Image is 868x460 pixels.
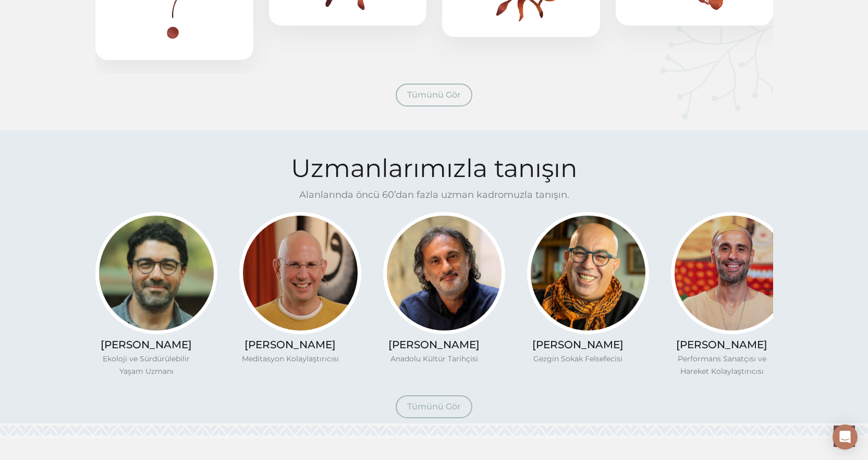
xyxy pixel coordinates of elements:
[671,212,793,334] img: alperakprofil-300x300.jpg
[396,395,472,418] a: Tümünü Gör
[678,354,766,376] span: Performans Sanatçısı ve Hareket Kolaylaştırıcısı
[833,424,858,450] div: Open Intercom Messenger
[103,354,190,376] span: Ekoloji ve Sürdürülebilir Yaşam Uzmanı
[299,189,569,200] span: Alanlarında öncü 60’dan fazla uzman kadromuzla tanışın.
[533,354,622,363] span: Gezgin Sokak Felsefecisi
[383,212,505,334] img: Ali_Canip_Olgunlu_003_copy-300x300.jpg
[242,354,339,363] span: Meditasyon Kolaylaştırıcısı
[95,154,773,183] p: Uzmanlarımızla tanışın
[676,338,767,351] a: [PERSON_NAME]
[407,90,461,100] span: Tümünü Gör
[532,338,624,351] a: [PERSON_NAME]
[396,84,472,107] a: Tümünü Gör
[95,212,217,334] img: ahmetacarprofil--300x300.jpg
[527,212,649,334] img: alinakiprofil--300x300.jpg
[244,338,336,351] a: [PERSON_NAME]
[388,338,480,351] a: [PERSON_NAME]
[101,338,192,351] a: [PERSON_NAME]
[407,402,461,411] span: Tümünü Gör
[239,212,361,334] img: meditasyon-ahmet-1-300x300.jpg
[390,354,478,363] span: Anadolu Kültür Tarihçisi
